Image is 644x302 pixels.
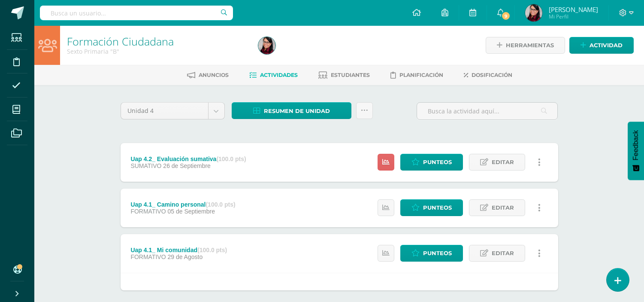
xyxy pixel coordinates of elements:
span: Punteos [423,200,452,216]
span: Unidad 4 [127,103,202,119]
span: Estudiantes [331,72,370,78]
a: Actividad [569,37,634,54]
input: Busca la actividad aquí... [417,103,557,119]
span: Resumen de unidad [264,103,330,119]
strong: (100.0 pts) [216,156,246,162]
a: Formación Ciudadana [67,34,174,49]
img: 0a2e9a33f3909cb77ea8b9c8beb902f9.png [525,4,542,21]
span: FORMATIVO [130,253,166,260]
a: Dosificación [464,68,512,82]
span: Editar [492,200,514,216]
a: Planificación [390,68,443,82]
a: Anuncios [187,68,229,82]
span: Feedback [632,130,640,160]
div: Uap 4.1_ Camino personal [130,201,235,208]
a: Punteos [400,154,463,171]
span: Editar [492,154,514,170]
span: Actividad [590,37,623,53]
span: Dosificación [472,72,512,78]
div: Uap 4.1_ Mi comunidad [130,247,227,253]
a: Resumen de unidad [232,102,351,119]
span: Punteos [423,245,452,261]
img: 0a2e9a33f3909cb77ea8b9c8beb902f9.png [258,37,275,54]
span: [PERSON_NAME] [549,5,598,14]
a: Unidad 4 [121,103,224,119]
span: FORMATIVO [130,208,166,215]
span: SUMATIVO [130,162,161,169]
span: 05 de Septiembre [167,208,215,215]
span: 9 [501,11,510,21]
a: Actividades [249,68,298,82]
span: Planificación [399,72,443,78]
a: Herramientas [486,37,565,54]
span: Herramientas [506,37,554,53]
span: Punteos [423,154,452,170]
div: Uap 4.2_ Evaluación sumativa [130,156,246,162]
a: Estudiantes [318,68,370,82]
span: 29 de Agosto [167,253,203,260]
span: Anuncios [199,72,229,78]
button: Feedback - Mostrar encuesta [628,122,644,180]
span: Editar [492,245,514,261]
strong: (100.0 pts) [197,247,227,253]
h1: Formación Ciudadana [67,35,248,47]
span: Mi Perfil [549,13,598,20]
a: Punteos [400,199,463,216]
span: Actividades [260,72,298,78]
strong: (100.0 pts) [206,201,235,208]
span: 26 de Septiembre [163,162,211,169]
input: Busca un usuario... [40,6,233,20]
a: Punteos [400,245,463,262]
div: Sexto Primaria 'B' [67,47,248,55]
